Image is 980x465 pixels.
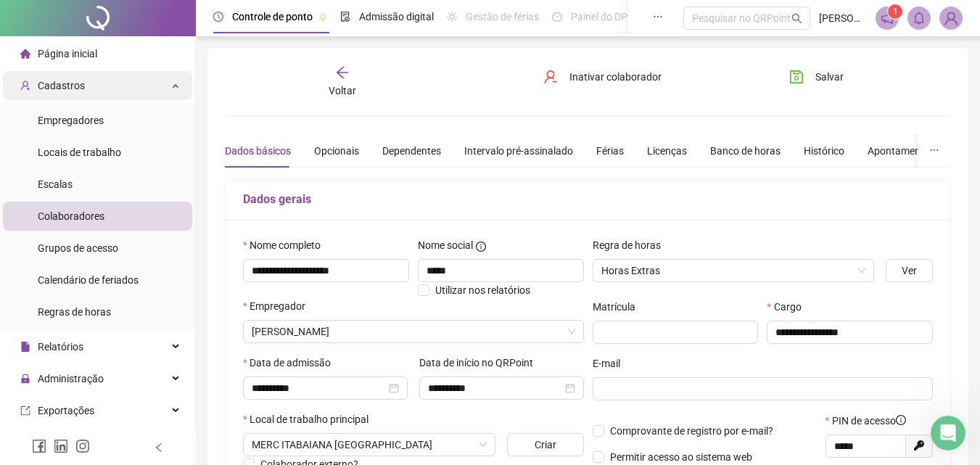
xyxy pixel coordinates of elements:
span: LUCAS LIMA SANTOS [252,321,575,342]
span: notification [881,12,894,25]
label: Data de admissão [243,355,340,371]
span: arrow-left [335,65,350,80]
span: info-circle [476,242,486,252]
span: Locais de trabalho [38,147,121,158]
label: Matrícula [593,299,645,315]
span: Permitir acesso ao sistema web [610,451,752,463]
span: Ver [902,263,917,279]
span: ellipsis [929,145,939,155]
span: Relatórios [38,341,83,353]
span: [PERSON_NAME] [819,10,867,26]
span: Grupos de acesso [38,242,118,254]
span: Administração [38,373,104,384]
label: Regra de horas [593,237,670,253]
span: Exportações [38,405,94,416]
span: Inativar colaborador [569,69,662,85]
span: search [791,13,802,24]
span: dashboard [552,12,562,22]
label: Cargo [767,299,810,315]
span: pushpin [318,13,327,22]
span: left [154,443,164,453]
span: Comprovante de registro por e-mail? [610,425,773,437]
span: Página inicial [38,48,97,59]
span: Gestão de férias [466,11,539,22]
span: Criar [535,437,556,453]
sup: 1 [888,4,902,19]
div: Apontamentos [868,143,935,159]
span: info-circle [896,415,906,425]
span: Horas Extras [601,260,866,281]
span: Salvador, Bahia, Brazil [252,434,487,456]
div: Dados básicos [225,143,291,159]
div: Opcionais [314,143,359,159]
span: user-add [20,81,30,91]
img: 93189 [940,7,962,29]
span: Painel do DP [571,11,627,22]
div: Licenças [647,143,687,159]
div: Dependentes [382,143,441,159]
span: Salvar [815,69,844,85]
span: Cadastros [38,80,85,91]
button: Salvar [778,65,855,89]
button: Ver [886,259,933,282]
span: user-delete [543,70,558,84]
span: home [20,49,30,59]
span: file [20,342,30,352]
span: PIN de acesso [832,413,906,429]
label: Empregador [243,298,315,314]
label: Local de trabalho principal [243,411,378,427]
button: ellipsis [918,134,951,168]
label: Data de início no QRPoint [419,355,543,371]
div: Histórico [804,143,844,159]
span: clock-circle [213,12,223,22]
iframe: Intercom live chat [931,416,965,450]
span: Controle de ponto [232,11,313,22]
span: Admissão digital [359,11,434,22]
h5: Dados gerais [243,191,933,208]
span: Colaboradores [38,210,104,222]
div: Intervalo pré-assinalado [464,143,573,159]
span: Regras de horas [38,306,111,318]
div: Banco de horas [710,143,781,159]
span: Nome social [418,237,473,253]
span: Utilizar nos relatórios [435,284,530,296]
span: lock [20,374,30,384]
span: Voltar [329,85,356,96]
span: sun [447,12,457,22]
span: export [20,406,30,416]
span: instagram [75,439,90,453]
span: 1 [893,7,898,17]
label: Nome completo [243,237,330,253]
span: file-done [340,12,350,22]
span: linkedin [54,439,68,453]
div: Férias [596,143,624,159]
span: Empregadores [38,115,104,126]
span: Escalas [38,178,73,190]
span: Calendário de feriados [38,274,139,286]
label: E-mail [593,355,630,371]
button: Criar [507,433,583,456]
span: bell [913,12,926,25]
button: Inativar colaborador [532,65,672,89]
span: ellipsis [653,12,663,22]
span: save [789,70,804,84]
span: facebook [32,439,46,453]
